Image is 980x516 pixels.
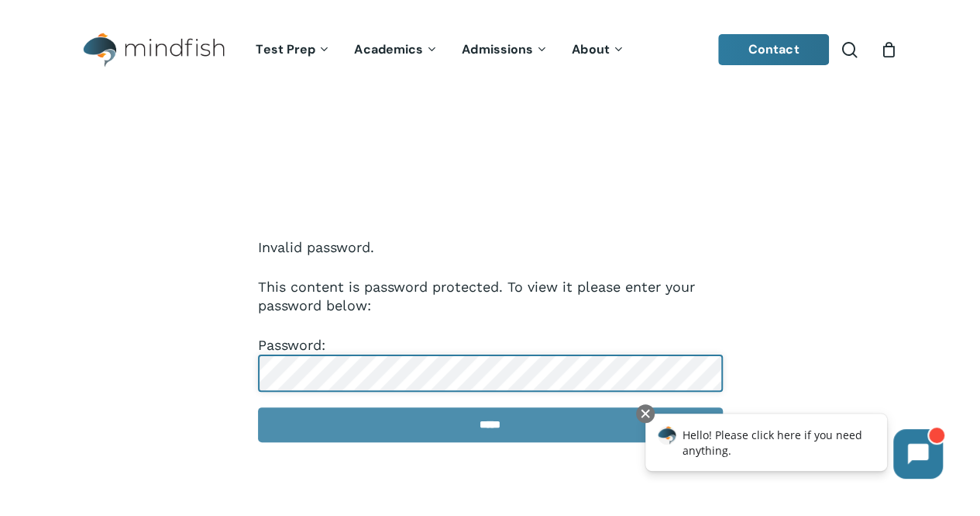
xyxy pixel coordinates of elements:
[748,41,799,57] span: Contact
[256,41,315,57] span: Test Prep
[62,21,918,79] header: Main Menu
[560,43,637,57] a: About
[258,238,723,278] p: Invalid password.
[354,41,423,57] span: Academics
[258,337,723,380] label: Password:
[244,43,342,57] a: Test Prep
[258,355,723,392] input: Password:
[450,43,560,57] a: Admissions
[629,401,958,494] iframe: Chatbot
[258,278,723,336] p: This content is password protected. To view it please enter your password below:
[880,41,897,58] a: Cart
[462,41,533,57] span: Admissions
[718,34,830,65] a: Contact
[244,21,636,79] nav: Main Menu
[572,41,610,57] span: About
[342,43,450,57] a: Academics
